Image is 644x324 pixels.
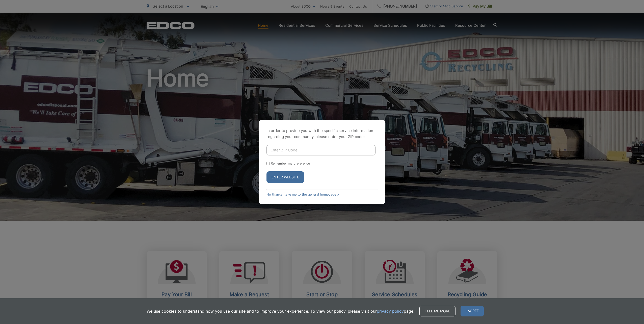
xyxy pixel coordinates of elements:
a: Tell me more [419,306,455,316]
button: Enter Website [266,171,304,183]
label: Remember my preference [271,161,310,165]
a: privacy policy [377,308,404,314]
input: Enter ZIP Code [266,145,375,155]
span: I agree [461,306,484,316]
a: No thanks, take me to the general homepage > [266,193,339,196]
p: We use cookies to understand how you use our site and to improve your experience. To view our pol... [147,308,414,314]
p: In order to provide you with the specific service information regarding your community, please en... [266,128,378,140]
